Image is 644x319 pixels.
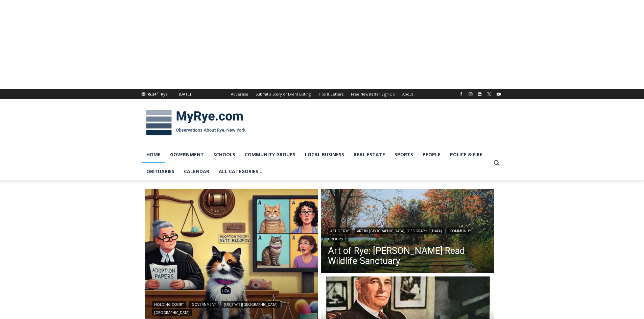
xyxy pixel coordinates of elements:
[355,228,444,234] a: Art in [GEOGRAPHIC_DATA], [GEOGRAPHIC_DATA]
[142,146,165,163] a: Home
[165,146,209,163] a: Government
[457,90,465,98] a: Facebook
[321,189,494,275] a: Read More Art of Rye: Edith G. Read Wildlife Sanctuary
[485,90,493,98] a: X
[219,168,263,175] span: All Categories
[142,146,491,180] nav: Primary Navigation
[328,226,487,242] div: | |
[179,91,191,97] div: [DATE]
[147,91,156,97] span: 75.24
[227,89,252,99] a: Advertise
[142,163,179,180] a: Obituaries
[252,89,314,99] a: Submit a Story or Event Listing
[347,89,399,99] a: Free Newsletter Sign Up
[418,146,445,163] a: People
[467,90,475,98] a: Instagram
[240,146,300,163] a: Community Groups
[349,146,390,163] a: Real Estate
[300,146,349,163] a: Local Business
[209,146,240,163] a: Schools
[399,89,417,99] a: About
[390,146,418,163] a: Sports
[328,228,352,234] a: Art of Rye
[227,89,417,99] nav: Secondary Navigation
[491,157,503,169] button: View Search Form
[152,300,311,316] div: | | |
[321,189,494,275] img: (PHOTO: Edith G. Read Wildlife Sanctuary (Acrylic 12x24). Trail along Playland Lake. By Elizabeth...
[314,89,347,99] a: Tips & Letters
[445,146,487,163] a: Police & Fire
[189,301,218,308] a: Government
[495,90,503,98] a: YouTube
[157,90,159,94] span: F
[179,163,214,180] a: Calendar
[214,163,268,180] a: All Categories
[152,301,186,308] a: Holding Court
[328,246,487,266] a: Art of Rye: [PERSON_NAME] Read Wildlife Sanctuary
[142,105,250,140] img: MyRye.com
[152,309,192,316] a: [GEOGRAPHIC_DATA]
[161,91,168,97] div: Rye
[221,301,280,308] a: [US_STATE][GEOGRAPHIC_DATA]
[476,90,484,98] a: Linkedin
